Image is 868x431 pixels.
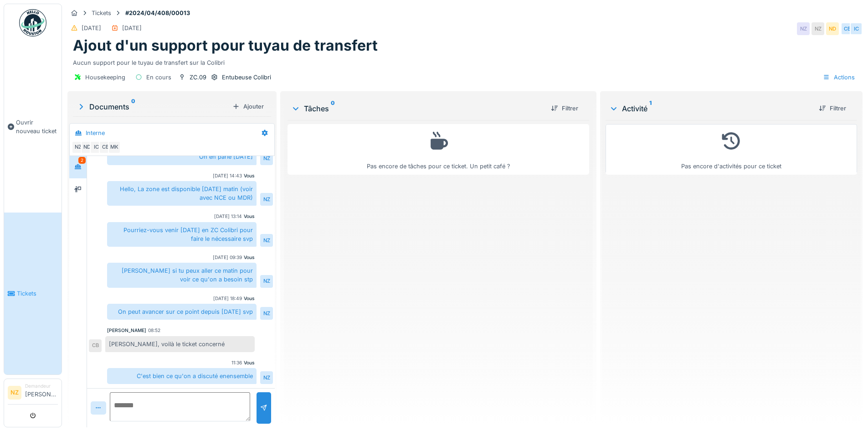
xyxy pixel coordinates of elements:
div: Pas encore de tâches pour ce ticket. Un petit café ? [293,128,583,171]
div: NZ [260,371,273,384]
div: NZ [260,152,273,165]
sup: 1 [649,103,652,114]
div: 2 [78,157,86,164]
div: En cours [146,73,171,82]
div: NZ [72,141,84,154]
div: Documents [77,101,229,112]
div: Vous [244,359,255,366]
div: CB [99,141,112,154]
sup: 0 [131,101,135,112]
div: [DATE] [122,24,142,32]
span: Tickets [17,289,58,298]
div: NZ [260,275,273,288]
div: Entubeuse Colibri [222,73,271,82]
div: NZ [812,22,824,35]
div: Vous [244,213,255,220]
div: Activité [609,103,812,114]
a: Ouvrir nouveau ticket [4,42,62,213]
span: Ouvrir nouveau ticket [16,118,58,135]
h1: Ajout d'un support pour tuyau de transfert [73,37,378,54]
div: [PERSON_NAME] si tu peux aller ce matin pour voir ce qu'on a besoin stp [107,263,257,287]
a: NZ Demandeur[PERSON_NAME] [8,383,58,405]
sup: 0 [331,103,335,114]
div: C'est bien ce qu'on a discuté enensemble [107,368,257,384]
div: [PERSON_NAME], voilà le ticket concerné [105,336,255,352]
div: Actions [819,71,859,84]
div: [DATE] 13:14 [214,213,242,220]
img: Badge_color-CXgf-gQk.svg [19,9,46,36]
div: On peut avancer sur ce point depuis [DATE] svp [107,304,257,320]
div: 08:52 [148,327,160,334]
div: 11:36 [231,359,242,366]
div: Aucun support pour le tuyau de transfert sur la Colibri [73,55,857,67]
div: [PERSON_NAME] [107,327,146,334]
div: ND [81,141,93,154]
li: [PERSON_NAME] [25,383,58,402]
strong: #2024/04/408/00013 [122,9,194,17]
div: IC [90,141,103,154]
div: Hello, La zone est disponible [DATE] matin (voir avec NCE ou MDR) [107,181,257,206]
div: Pourriez-vous venir [DATE] en ZC Colibri pour faire le nécessaire svp [107,222,257,247]
div: Filtrer [547,102,582,114]
div: [DATE] 14:43 [213,172,242,179]
div: [DATE] 18:49 [213,295,242,302]
div: Vous [244,295,255,302]
div: CB [89,339,102,352]
div: ND [826,22,839,35]
div: Housekeeping [85,73,125,82]
a: Tickets [4,213,62,375]
div: NZ [260,193,273,206]
div: [DATE] 09:39 [213,254,242,261]
div: [DATE] [82,24,101,32]
div: Filtrer [815,102,850,114]
div: NZ [260,307,273,320]
div: Vous [244,254,255,261]
div: Tâches [291,103,543,114]
li: NZ [8,386,21,400]
div: ZC.09 [190,73,206,82]
div: NZ [797,22,810,35]
div: Ajouter [229,100,267,113]
div: Interne [86,129,105,137]
div: NZ [260,234,273,247]
div: MK [108,141,121,154]
div: IC [850,22,863,35]
div: Tickets [92,9,111,17]
div: Demandeur [25,383,58,389]
div: CB [841,22,853,35]
div: Pas encore d'activités pour ce ticket [611,128,851,171]
div: Vous [244,172,255,179]
div: On en parle [DATE] [107,149,257,165]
